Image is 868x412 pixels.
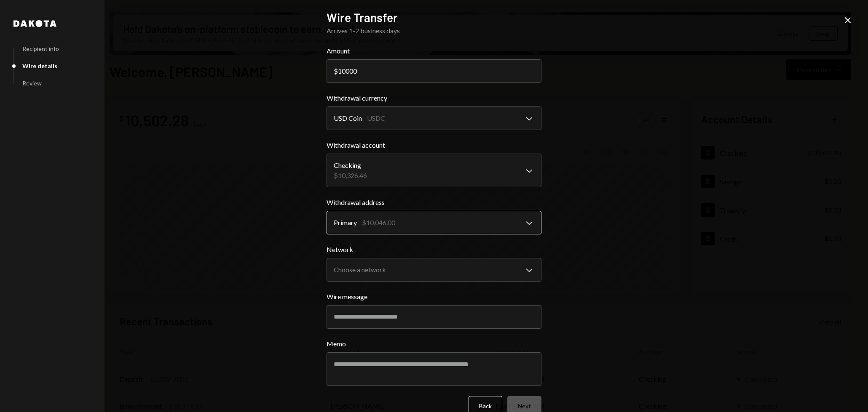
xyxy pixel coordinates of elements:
[327,154,541,187] button: Withdrawal account
[327,9,541,26] h2: Wire Transfer
[334,67,338,75] div: $
[22,45,59,52] div: Recipient info
[367,113,385,123] div: USDC
[327,339,541,349] label: Memo
[327,26,541,36] div: Arrives 1-2 business days
[327,59,541,83] input: 0.00
[22,62,57,69] div: Wire details
[327,245,541,255] label: Network
[22,80,42,87] div: Review
[327,93,541,103] label: Withdrawal currency
[327,106,541,130] button: Withdrawal currency
[327,46,541,56] label: Amount
[327,197,541,207] label: Withdrawal address
[327,140,541,150] label: Withdrawal account
[362,218,395,228] div: $10,046.00
[327,292,541,302] label: Wire message
[327,258,541,282] button: Network
[327,211,541,234] button: Withdrawal address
